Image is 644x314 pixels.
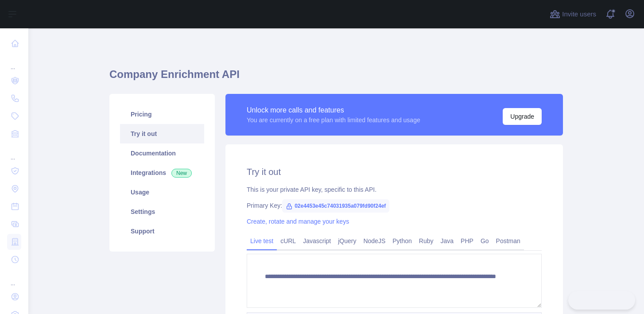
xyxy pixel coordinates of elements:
a: Integrations New [120,163,204,182]
h2: Try it out [247,166,542,178]
div: Primary Key: [247,201,542,210]
a: jQuery [334,234,360,248]
a: Usage [120,182,204,202]
span: New [171,169,192,178]
a: Try it out [120,124,204,143]
div: ... [7,269,21,287]
a: Live test [247,234,277,248]
iframe: Help Scout Beacon - Open [568,291,635,310]
button: Invite users [548,7,598,21]
a: Create, rotate and manage your keys [247,218,349,225]
div: Unlock more calls and features [247,105,420,116]
h1: Company Enrichment API [109,67,563,89]
div: You are currently on a free plan with limited features and usage [247,116,420,124]
a: Javascript [299,234,334,248]
a: Documentation [120,143,204,163]
button: Upgrade [503,108,542,125]
a: Ruby [415,234,437,248]
span: 02e4453e45c74031935a079fd90f24ef [282,199,389,213]
a: Java [437,234,458,248]
a: NodeJS [360,234,389,248]
a: PHP [457,234,477,248]
span: Invite users [562,9,596,19]
div: ... [7,53,21,71]
a: Support [120,221,204,241]
a: Settings [120,202,204,221]
a: cURL [277,234,299,248]
a: Pricing [120,105,204,124]
a: Postman [493,234,524,248]
div: This is your private API key, specific to this API. [247,185,542,194]
a: Python [389,234,415,248]
a: Go [477,234,493,248]
div: ... [7,143,21,161]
